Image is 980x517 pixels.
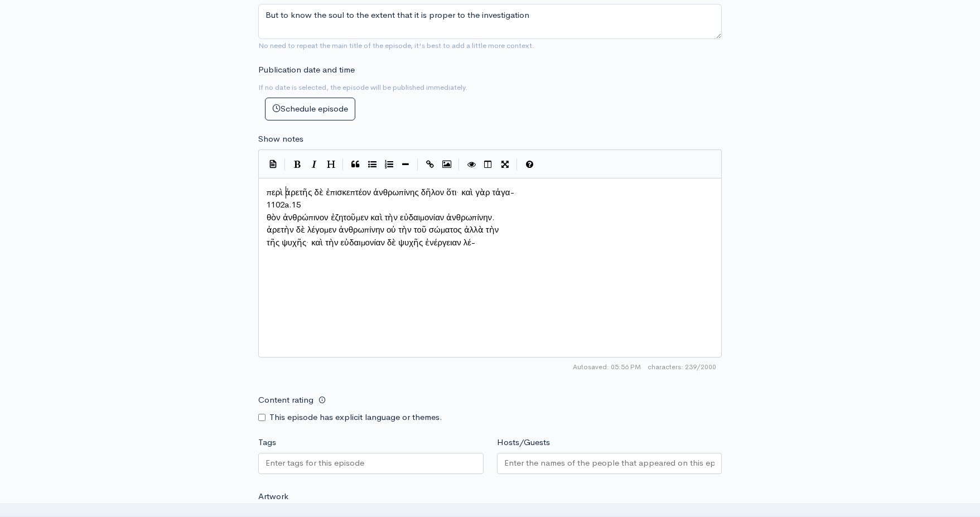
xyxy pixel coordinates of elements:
[267,224,499,235] span: ἀρετὴν δὲ λέγομεν ἀνθρωπίνην οὐ τὴν τοῦ σώματος ἀλλὰ τὴν
[258,490,288,503] label: Artwork
[573,362,641,372] span: Autosaved: 05:56 PM
[347,156,364,173] button: Quote
[380,156,397,173] button: Numbered List
[521,156,538,173] button: Markdown Guide
[267,199,301,210] span: 1102a.15
[422,156,438,173] button: Create Link
[258,436,276,449] label: Tags
[306,156,322,173] button: Italic
[267,237,475,248] span: τῆς ψυχῆς· καὶ τὴν εὐδαιμονίαν δὲ ψυχῆς ἐνέργειαν λέ-
[458,158,460,171] i: |
[480,156,496,173] button: Toggle Side by Side
[364,156,380,173] button: Generic List
[417,158,418,171] i: |
[264,155,281,172] button: Insert Show Notes Template
[516,158,518,171] i: |
[397,156,414,173] button: Insert Horizontal Line
[258,64,355,76] label: Publication date and time
[267,187,514,197] span: περὶ ἀρετῆς δὲ ἐπισκεπτέον ἀνθρωπίνης δῆλον ὅτι· καὶ γὰρ τἀγα-
[258,83,467,92] small: If no date is selected, the episode will be published immediately.
[504,457,715,470] input: Enter the names of the people that appeared on this episode
[265,98,355,120] button: Schedule episode
[289,156,306,173] button: Bold
[496,156,513,173] button: Toggle Fullscreen
[265,457,366,470] input: Enter tags for this episode
[267,212,495,223] span: θὸν ἀνθρώπινον ἐζητοῦμεν καὶ τὴν εὐδαιμονίαν ἀνθρωπίνην.
[258,41,534,50] small: No need to repeat the main title of the episode, it's best to add a little more context.
[284,158,286,171] i: |
[322,156,339,173] button: Heading
[463,156,480,173] button: Toggle Preview
[438,156,455,173] button: Insert Image
[342,158,344,171] i: |
[648,362,716,372] span: 239/2000
[258,133,303,146] label: Show notes
[269,411,442,424] label: This episode has explicit language or themes.
[258,389,313,412] label: Content rating
[497,436,550,449] label: Hosts/Guests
